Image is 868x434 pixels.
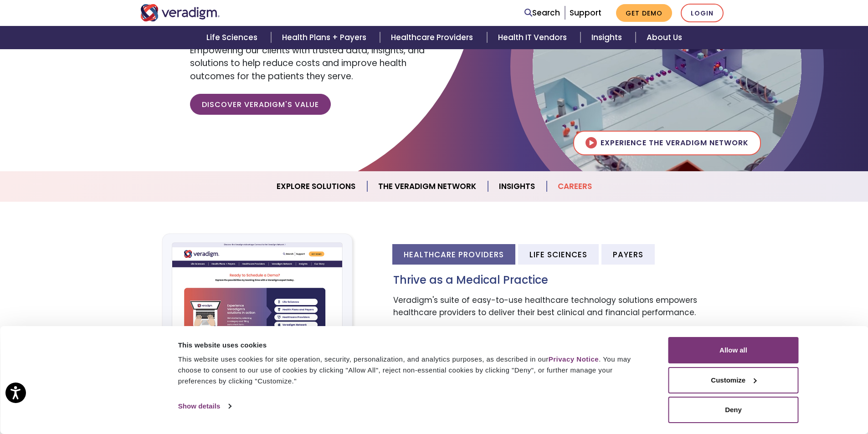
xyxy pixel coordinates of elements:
[140,4,220,21] img: Veradigm logo
[195,26,271,49] a: Life Sciences
[393,274,728,287] h3: Thrive as a Medical Practice
[616,4,672,22] a: Get Demo
[580,26,636,49] a: Insights
[547,175,603,198] a: Careers
[549,355,599,363] a: Privacy Notice
[271,26,380,49] a: Health Plans + Payers
[518,244,599,265] li: Life Sciences
[668,367,799,393] button: Customize
[190,94,331,115] a: Discover Veradigm's Value
[668,397,799,423] button: Deny
[178,340,648,351] div: This website uses cookies
[178,354,648,387] div: This website uses cookies for site operation, security, personalization, and analytics purposes, ...
[367,175,488,198] a: The Veradigm Network
[392,244,515,265] li: Healthcare Providers
[393,294,728,319] p: Veradigm's suite of easy-to-use healthcare technology solutions empowers healthcare providers to ...
[570,7,601,18] a: Support
[681,4,724,22] a: Login
[488,175,547,198] a: Insights
[266,175,367,198] a: Explore Solutions
[524,7,560,19] a: Search
[380,26,487,49] a: Healthcare Providers
[178,399,231,413] a: Show details
[487,26,580,49] a: Health IT Vendors
[601,244,655,265] li: Payers
[636,26,693,49] a: About Us
[668,337,799,363] button: Allow all
[190,44,425,82] span: Empowering our clients with trusted data, insights, and solutions to help reduce costs and improv...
